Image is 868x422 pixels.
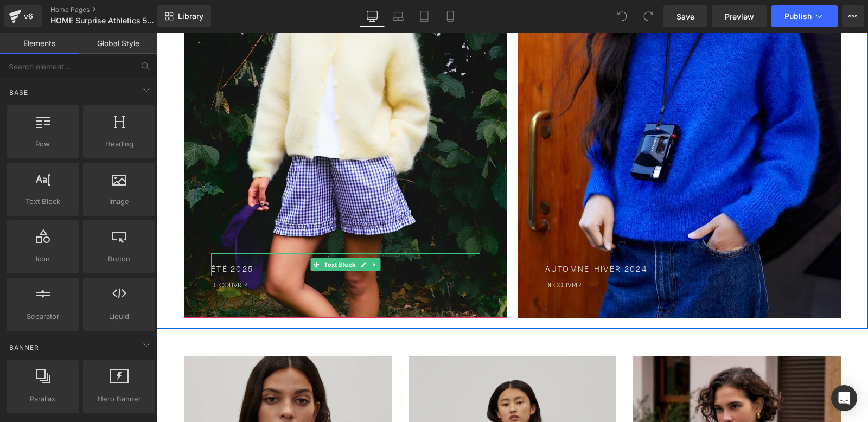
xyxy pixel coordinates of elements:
[437,5,463,27] a: Mobile
[86,311,152,322] span: Liquid
[4,5,42,27] a: v6
[10,138,75,150] span: Row
[165,226,201,239] span: Text Block
[771,5,838,27] button: Publish
[86,393,152,405] span: Hero Banner
[50,16,155,25] span: HOME Surprise Athletics 5 juin
[86,253,152,265] span: Button
[676,11,694,22] span: Save
[10,393,75,405] span: Parallax
[50,5,175,14] a: Home Pages
[359,5,385,27] a: Desktop
[79,33,157,54] a: Global Style
[831,385,857,411] div: Open Intercom Messenger
[637,5,659,27] button: Redo
[212,226,224,239] a: Expand / Collapse
[388,232,658,244] p: Automne-Hiver 2024
[842,5,864,27] button: More
[10,253,75,265] span: Icon
[611,5,633,27] button: Undo
[8,342,40,353] span: Banner
[712,5,767,27] a: Preview
[10,311,75,322] span: Separator
[178,11,203,21] span: Library
[784,12,812,21] span: Publish
[86,138,152,150] span: Heading
[411,5,437,27] a: Tablet
[54,250,90,257] a: DÉCOUVRIR
[157,5,211,27] a: New Library
[385,5,411,27] a: Laptop
[8,87,29,98] span: Base
[725,11,754,22] span: Preview
[22,9,35,23] div: v6
[10,196,75,207] span: Text Block
[86,196,152,207] span: Image
[388,250,424,257] a: DÉCOUVRIR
